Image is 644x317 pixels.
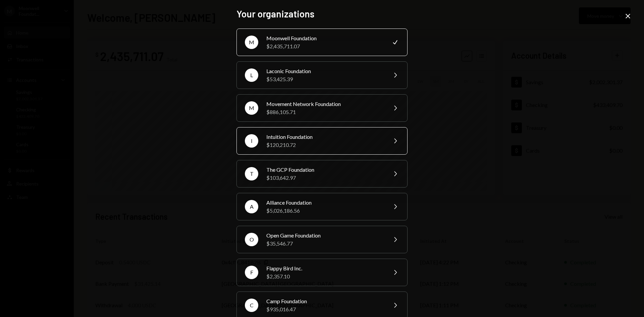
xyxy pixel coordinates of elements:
[266,108,383,116] div: $886,105.71
[245,167,258,180] div: T
[236,61,408,89] button: LLaconic Foundation$53,425.39
[266,141,383,149] div: $120,210.72
[236,160,408,188] button: TThe GCP Foundation$103,642.97
[266,133,383,141] div: Intuition Foundation
[236,127,408,155] button: IIntuition Foundation$120,210.72
[236,7,408,20] h2: Your organizations
[245,134,258,148] div: I
[236,29,408,56] button: MMoonwell Foundation$2,435,711.07
[266,34,383,42] div: Moonwell Foundation
[236,193,408,220] button: AAlliance Foundation$5,026,186.56
[245,36,258,49] div: M
[266,305,383,313] div: $935,016.47
[266,264,383,272] div: Flappy Bird Inc.
[266,100,383,108] div: Movement Network Foundation
[266,297,383,305] div: Camp Foundation
[245,101,258,115] div: M
[266,272,383,280] div: $2,357.10
[266,199,383,207] div: Alliance Foundation
[266,207,383,215] div: $5,026,186.56
[245,266,258,279] div: F
[266,231,383,240] div: Open Game Foundation
[266,75,383,83] div: $53,425.39
[236,259,408,286] button: FFlappy Bird Inc.$2,357.10
[266,240,383,248] div: $35,546.77
[245,299,258,312] div: C
[266,166,383,174] div: The GCP Foundation
[245,68,258,82] div: L
[266,67,383,75] div: Laconic Foundation
[245,200,258,213] div: A
[266,174,383,182] div: $103,642.97
[266,42,383,50] div: $2,435,711.07
[236,226,408,253] button: OOpen Game Foundation$35,546.77
[245,233,258,246] div: O
[236,94,408,122] button: MMovement Network Foundation$886,105.71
